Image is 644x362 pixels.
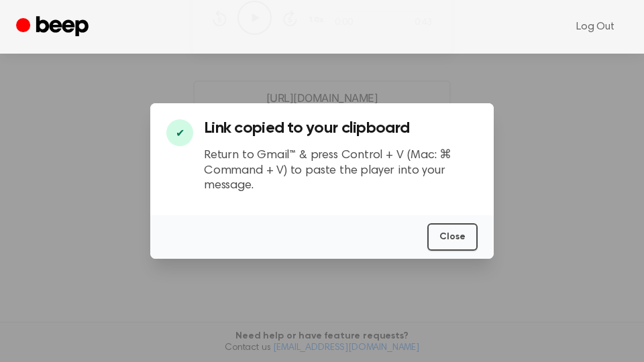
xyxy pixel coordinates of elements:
a: Log Out [563,11,628,43]
button: Close [427,223,478,251]
a: Beep [16,14,92,40]
p: Return to Gmail™ & press Control + V (Mac: ⌘ Command + V) to paste the player into your message. [204,148,478,194]
h3: Link copied to your clipboard [204,119,478,137]
div: ✔ [166,119,193,146]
